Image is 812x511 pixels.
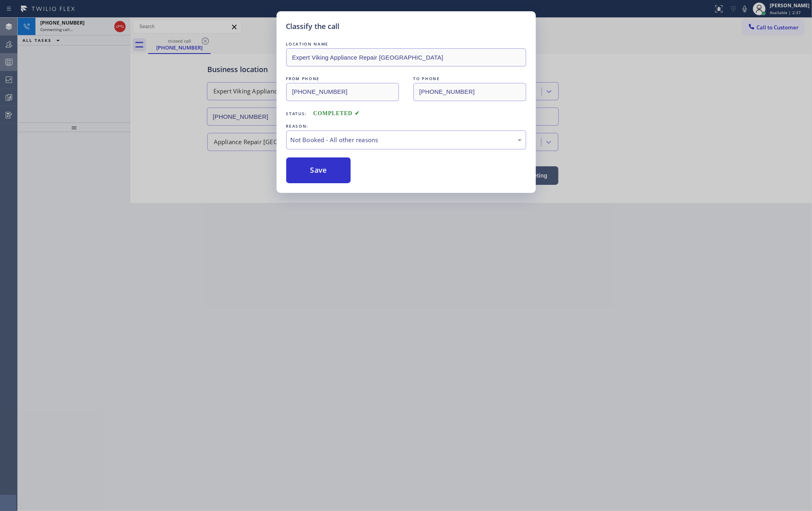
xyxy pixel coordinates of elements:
div: FROM PHONE [286,74,399,83]
div: LOCATION NAME [286,40,526,48]
span: COMPLETED [313,110,360,116]
h5: Classify the call [286,21,340,32]
span: Status: [286,111,307,116]
div: Not Booked - All other reasons [291,135,522,145]
input: From phone [286,83,399,101]
div: TO PHONE [413,74,526,83]
button: Save [286,157,351,183]
input: To phone [413,83,526,101]
div: REASON: [286,122,526,130]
